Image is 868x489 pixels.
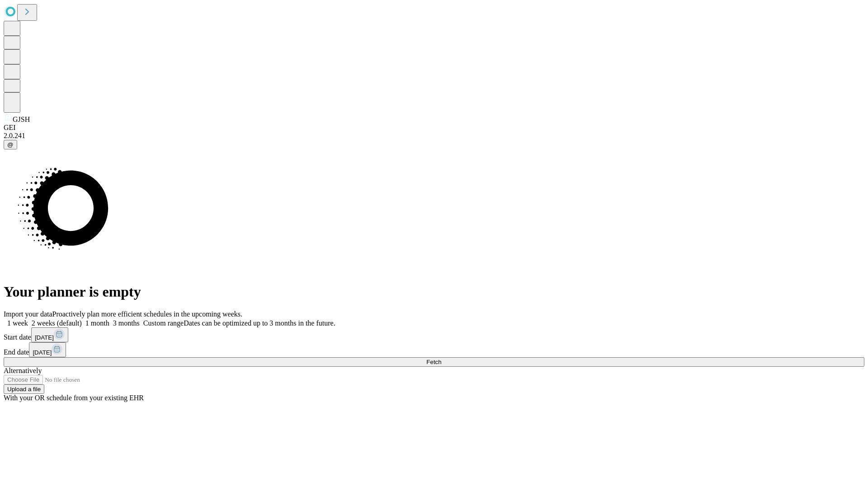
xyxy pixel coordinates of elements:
span: Dates can be optimized up to 3 months in the future. [184,319,335,327]
span: Fetch [426,359,441,365]
span: 1 week [7,319,28,327]
span: Alternatively [4,367,42,374]
span: 2 weeks (default) [32,319,82,327]
button: [DATE] [31,327,68,342]
button: @ [4,140,17,149]
button: Upload a file [4,384,44,394]
span: 1 month [85,319,109,327]
div: 2.0.241 [4,132,864,140]
div: Start date [4,327,864,342]
span: [DATE] [33,349,52,356]
span: With your OR schedule from your existing EHR [4,394,144,402]
h1: Your planner is empty [4,283,864,300]
span: GJSH [13,115,30,123]
span: 3 months [113,319,140,327]
span: Proactively plan more efficient schedules in the upcoming weeks. [52,310,242,318]
span: @ [7,141,14,148]
div: End date [4,342,864,357]
span: Custom range [143,319,184,327]
span: [DATE] [35,334,54,341]
button: Fetch [4,357,864,367]
button: [DATE] [29,342,66,357]
span: Import your data [4,310,52,318]
div: GEI [4,124,864,132]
